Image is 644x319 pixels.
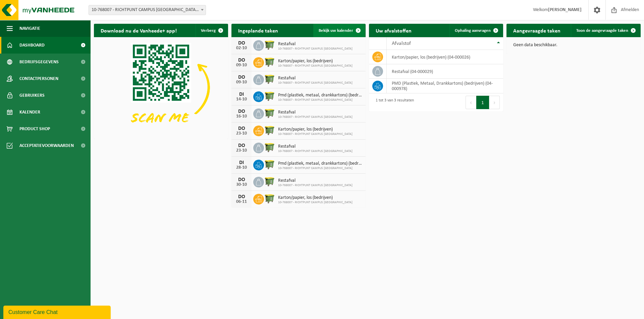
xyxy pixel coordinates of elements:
span: 10-768007 - RICHTPUNT CAMPUS [GEOGRAPHIC_DATA] [278,98,362,102]
span: Navigatie [19,20,40,37]
div: DO [235,41,248,46]
span: 10-768007 - RICHTPUNT CAMPUS [GEOGRAPHIC_DATA] [278,115,353,119]
div: DI [235,92,248,97]
div: 09-10 [235,80,248,85]
td: restafval (04-000029) [387,64,503,79]
span: Gebruikers [19,87,45,104]
span: Restafval [278,42,353,47]
div: DO [235,109,248,114]
span: Contactpersonen [19,70,58,87]
span: Toon de aangevraagde taken [576,28,628,33]
div: DI [235,160,248,165]
p: Geen data beschikbaar. [513,43,634,48]
div: 02-10 [235,46,248,51]
div: DO [235,143,248,148]
h2: Uw afvalstoffen [369,24,418,37]
span: 10-768007 - RICHTPUNT CAMPUS [GEOGRAPHIC_DATA] [278,132,353,136]
img: WB-1100-HPE-GN-50 [264,159,275,170]
img: WB-1100-HPE-GN-50 [264,56,275,68]
button: Previous [466,96,476,109]
span: 10-768007 - RICHTPUNT CAMPUS OUDENAARDE - OUDENAARDE [89,5,206,15]
button: Next [489,96,500,109]
span: Restafval [278,110,353,115]
span: 10-768007 - RICHTPUNT CAMPUS [GEOGRAPHIC_DATA] [278,64,353,68]
span: Karton/papier, los (bedrijven) [278,127,353,132]
span: 10-768007 - RICHTPUNT CAMPUS OUDENAARDE - OUDENAARDE [89,5,206,15]
span: Restafval [278,144,353,149]
div: 16-10 [235,114,248,119]
span: Acceptatievoorwaarden [19,137,74,154]
button: Verberg [196,24,227,37]
span: 10-768007 - RICHTPUNT CAMPUS [GEOGRAPHIC_DATA] [278,201,353,205]
img: WB-1100-HPE-GN-50 [264,125,275,136]
div: 23-10 [235,131,248,136]
span: Karton/papier, los (bedrijven) [278,59,353,64]
span: 10-768007 - RICHTPUNT CAMPUS [GEOGRAPHIC_DATA] [278,47,353,51]
img: WB-1100-HPE-GN-50 [264,176,275,187]
a: Bekijk uw kalender [313,24,365,37]
span: 10-768007 - RICHTPUNT CAMPUS [GEOGRAPHIC_DATA] [278,183,353,187]
span: Bedrijfsgegevens [19,54,59,70]
div: 09-10 [235,63,248,68]
div: 23-10 [235,148,248,153]
span: Ophaling aanvragen [455,28,491,33]
a: Toon de aangevraagde taken [571,24,640,37]
img: WB-1100-HPE-GN-50 [264,39,275,51]
div: DO [235,126,248,131]
div: DO [235,75,248,80]
h2: Download nu de Vanheede+ app! [94,24,183,37]
span: Karton/papier, los (bedrijven) [278,195,353,201]
span: Dashboard [19,37,45,54]
button: 1 [476,96,489,109]
img: WB-1100-HPE-GN-50 [264,90,275,102]
div: 1 tot 3 van 3 resultaten [372,95,414,110]
div: DO [235,177,248,182]
span: 10-768007 - RICHTPUNT CAMPUS [GEOGRAPHIC_DATA] [278,149,353,153]
td: karton/papier, los (bedrijven) (04-000026) [387,50,503,64]
div: 28-10 [235,165,248,170]
img: WB-1100-HPE-GN-50 [264,142,275,153]
img: Download de VHEPlus App [94,37,228,138]
div: DO [235,58,248,63]
span: 10-768007 - RICHTPUNT CAMPUS [GEOGRAPHIC_DATA] [278,81,353,85]
a: Ophaling aanvragen [449,24,502,37]
iframe: chat widget [3,304,112,319]
span: Bekijk uw kalender [319,28,353,33]
span: Afvalstof [392,41,411,46]
div: 30-10 [235,182,248,187]
span: 10-768007 - RICHTPUNT CAMPUS [GEOGRAPHIC_DATA] [278,166,362,170]
img: WB-1100-HPE-GN-50 [264,73,275,85]
img: WB-1100-HPE-GN-50 [264,107,275,119]
h2: Ingeplande taken [231,24,285,37]
div: 06-11 [235,200,248,204]
span: Product Shop [19,121,50,137]
td: PMD (Plastiek, Metaal, Drankkartons) (bedrijven) (04-000978) [387,79,503,93]
span: Pmd (plastiek, metaal, drankkartons) (bedrijven) [278,93,362,98]
div: 14-10 [235,97,248,102]
strong: [PERSON_NAME] [548,7,582,12]
div: DO [235,194,248,200]
h2: Aangevraagde taken [506,24,567,37]
span: Restafval [278,178,353,183]
span: Verberg [201,28,216,33]
span: Restafval [278,76,353,81]
span: Kalender [19,104,40,121]
span: Pmd (plastiek, metaal, drankkartons) (bedrijven) [278,161,362,166]
img: WB-1100-HPE-GN-50 [264,193,275,204]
